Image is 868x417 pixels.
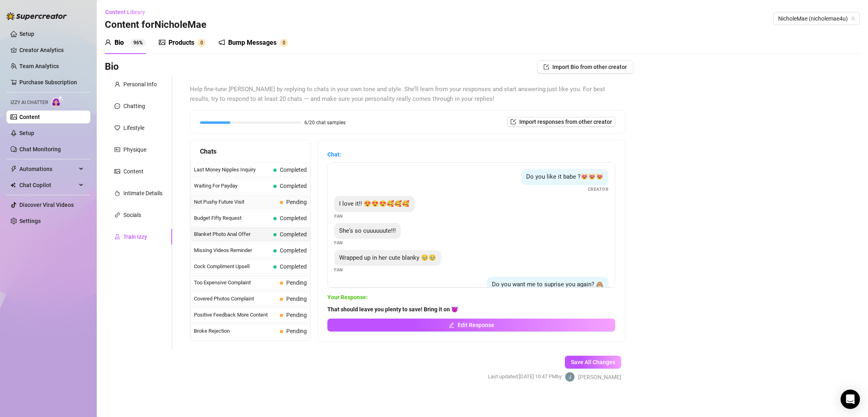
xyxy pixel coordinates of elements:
span: heart [114,125,120,131]
span: Completed [280,247,307,254]
span: team [851,16,856,21]
span: import [510,119,516,125]
span: Chats [200,146,216,156]
a: Creator Analytics [19,44,84,56]
span: Fan [334,213,343,220]
a: Settings [19,218,41,224]
span: [PERSON_NAME] [578,373,621,382]
span: Pending [286,312,307,318]
span: import [543,64,549,70]
span: Fan [334,240,343,246]
span: notification [219,39,225,46]
span: message [114,103,120,109]
div: Open Intercom Messenger [841,390,860,409]
span: Positive Feedback More Content [194,311,277,319]
span: 6/20 chat samples [304,120,346,125]
div: Physique [123,145,146,154]
span: Pending [286,279,307,286]
span: Do you want me to suprise you again? 🙈 [492,281,604,288]
img: AI Chatter [51,96,64,107]
div: Bump Messages [228,38,277,48]
span: I love it!! 😍😍😍🥰🥰🥰 [339,200,410,207]
span: Completed [280,183,307,189]
span: Budget Fifty Request [194,214,270,222]
span: Pending [286,199,307,205]
img: Jacob Zona [565,372,575,382]
span: Covered Photos Complaint [194,295,277,303]
span: Completed [280,167,307,173]
span: Import Bio from other creator [552,64,627,70]
span: Pending [286,328,307,334]
span: Completed [280,215,307,221]
span: thunderbolt [10,166,17,172]
a: Discover Viral Videos [19,202,74,208]
div: Train Izzy [123,232,147,241]
div: Chatting [123,102,145,111]
div: Products [169,38,194,48]
button: Import Bio from other creator [537,60,633,73]
div: Lifestyle [123,123,144,132]
span: Wrapped up in her cute blanky 🥹🥹 [339,254,436,261]
span: Last updated: [DATE] 10:47 PM by [488,373,562,381]
span: Missing Videos Reminder [194,246,270,254]
div: Socials [123,211,141,219]
button: Content Library [105,6,152,19]
strong: Your Response: [327,294,368,300]
span: Broke Rejection [194,327,277,335]
button: Edit Response [327,319,615,332]
span: picture [114,169,120,174]
a: Setup [19,130,34,136]
span: experiment [114,234,120,240]
span: NicholeMae (nicholemae4u) [778,13,855,25]
span: Help fine-tune [PERSON_NAME] by replying to chats in your own tone and style. She’ll learn from y... [190,85,625,104]
strong: Chat: [327,151,341,158]
sup: 0 [198,39,206,47]
span: Completed [280,263,307,270]
span: link [114,212,120,218]
h3: Content for NicholeMae [105,19,206,31]
span: Do you like it babe ?😻😻😻 [526,173,604,180]
button: Import responses from other creator [507,117,615,127]
span: Chat Copilot [19,179,77,192]
span: Import responses from other creator [519,119,612,125]
span: Izzy AI Chatter [10,99,48,106]
a: Content [19,114,40,120]
a: Purchase Subscription [19,79,77,85]
div: Intimate Details [123,189,162,198]
button: Save All Changes [565,356,621,369]
span: Content Library [105,9,145,15]
span: Edit Response [458,322,494,328]
span: Last Money Nipples Inquiry [194,166,270,174]
strong: That should leave you plenty to save! Bring it on 👿 [327,306,458,313]
span: Not Pushy Future Visit [194,198,277,206]
span: She's so cuuuuuute!!! [339,227,396,234]
span: fire [114,190,120,196]
div: Personal Info [123,80,157,89]
span: Too Expensive Complaint [194,279,277,287]
span: Automations [19,163,77,175]
span: Creator [588,186,609,193]
a: Chat Monitoring [19,146,61,152]
span: Save All Changes [571,359,615,365]
span: user [105,39,111,46]
span: Completed [280,231,307,238]
span: picture [159,39,165,46]
span: Waiting For Payday [194,182,270,190]
h3: Bio [105,60,119,73]
span: user [114,81,120,87]
sup: 96% [130,39,146,47]
span: Cock Compliment Upsell [194,263,270,271]
div: Content [123,167,144,176]
div: Bio [114,38,124,48]
span: Fan [334,267,343,273]
span: Pending [286,296,307,302]
img: Chat Copilot [10,182,16,188]
img: logo-BBDzfeDw.svg [6,12,67,20]
span: idcard [114,147,120,152]
span: edit [449,322,454,328]
a: Setup [19,31,34,37]
sup: 0 [280,39,288,47]
span: Blanket Photo Anal Offer [194,230,270,238]
a: Team Analytics [19,63,59,69]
